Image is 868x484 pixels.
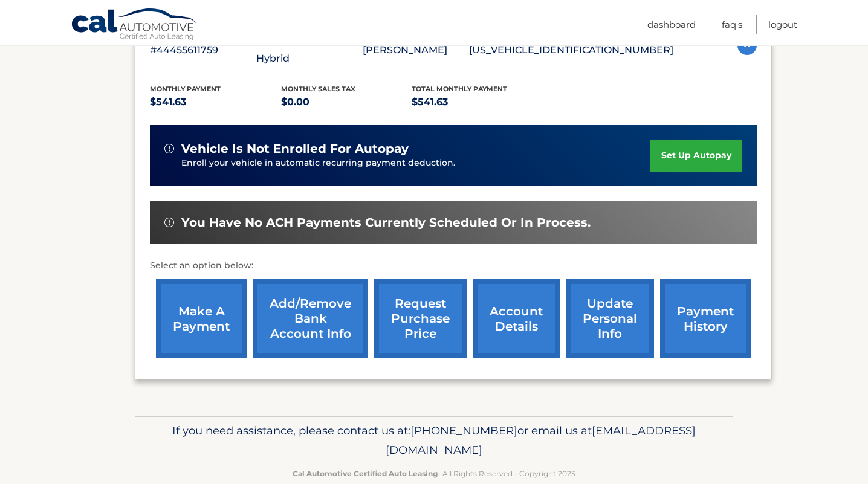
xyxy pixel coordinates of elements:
[386,424,696,457] span: [EMAIL_ADDRESS][DOMAIN_NAME]
[412,94,543,111] p: $541.63
[181,156,650,170] p: Enroll your vehicle in automatic recurring payment deduction.
[410,424,517,437] span: [PHONE_NUMBER]
[473,279,560,358] a: account details
[150,42,256,59] p: #44455611759
[374,279,467,358] a: request purchase price
[156,279,247,358] a: make a payment
[150,85,221,93] span: Monthly Payment
[143,467,725,480] p: - All Rights Reserved - Copyright 2025
[164,144,174,153] img: alert-white.svg
[768,15,797,34] a: Logout
[253,279,368,358] a: Add/Remove bank account info
[722,15,742,34] a: FAQ's
[363,42,469,59] p: [PERSON_NAME]
[256,33,363,67] p: 2024 Honda CR-V Hybrid
[647,15,696,34] a: Dashboard
[150,259,757,273] p: Select an option below:
[660,279,751,358] a: payment history
[143,421,725,460] p: If you need assistance, please contact us at: or email us at
[281,85,355,93] span: Monthly sales Tax
[181,215,591,230] span: You have no ACH payments currently scheduled or in process.
[150,94,281,111] p: $541.63
[412,85,507,93] span: Total Monthly Payment
[281,94,412,111] p: $0.00
[293,469,438,478] strong: Cal Automotive Certified Auto Leasing
[469,42,673,59] p: [US_VEHICLE_IDENTIFICATION_NUMBER]
[566,279,654,358] a: update personal info
[71,8,198,43] a: Cal Automotive
[181,141,409,156] span: vehicle is not enrolled for autopay
[164,218,174,227] img: alert-white.svg
[650,140,742,172] a: set up autopay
